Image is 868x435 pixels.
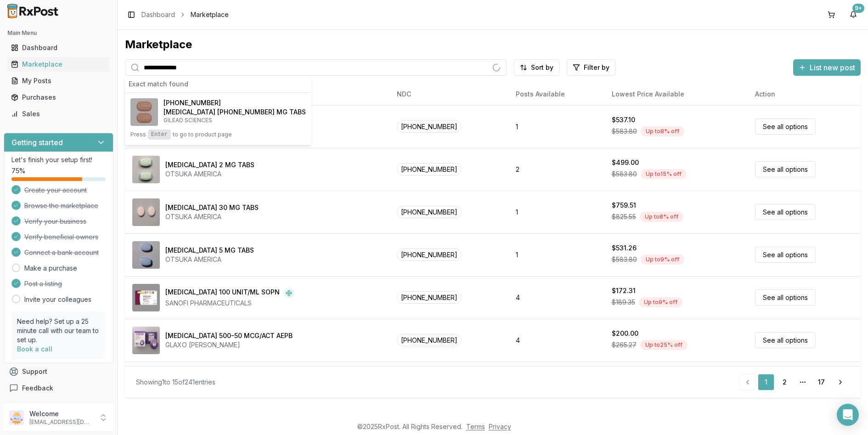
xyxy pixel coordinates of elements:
[612,243,637,253] div: $531.26
[755,119,816,135] a: See all options
[639,297,682,307] div: Up to 9 % off
[173,131,232,138] span: to go to product page
[584,63,609,72] span: Filter by
[852,4,864,13] div: 9+
[7,106,110,122] a: Sales
[11,155,106,164] p: Let's finish your setup first!
[7,29,110,37] h2: Main Menu
[11,43,106,52] div: Dashboard
[508,83,604,105] th: Posts Available
[641,254,684,265] div: Up to 9 % off
[132,241,160,269] img: Abilify 5 MG TABS
[141,10,175,19] a: Dashboard
[132,284,160,311] img: Admelog SoloStar 100 UNIT/ML SOPN
[612,158,639,167] div: $499.00
[641,169,687,179] div: Up to 15 % off
[397,291,462,304] span: [PHONE_NUMBER]
[739,374,850,390] nav: pagination
[11,109,106,119] div: Sales
[531,63,553,72] span: Sort by
[793,64,861,73] a: List new post
[755,161,816,177] a: See all options
[17,345,52,353] a: Book a call
[165,212,259,221] div: OTSUKA AMERICA
[4,4,62,18] img: RxPost Logo
[755,204,816,220] a: See all options
[24,295,91,304] a: Invite your colleagues
[165,169,254,179] div: OTSUKA AMERICA
[612,255,637,264] span: $583.80
[640,212,683,222] div: Up to 8 % off
[508,319,604,362] td: 4
[612,201,636,210] div: $759.51
[793,59,861,76] button: List new post
[397,163,462,175] span: [PHONE_NUMBER]
[758,374,774,390] a: 1
[11,76,106,85] div: My Posts
[489,423,511,430] a: Privacy
[165,340,293,350] div: GLAXO [PERSON_NAME]
[397,206,462,218] span: [PHONE_NUMBER]
[7,89,110,106] a: Purchases
[604,83,748,105] th: Lowest Price Available
[810,62,855,73] span: List new post
[165,255,254,264] div: OTSUKA AMERICA
[4,57,113,72] button: Marketplace
[9,410,24,425] img: User avatar
[640,340,688,350] div: Up to 25 % off
[163,98,221,107] span: [PHONE_NUMBER]
[165,246,254,255] div: [MEDICAL_DATA] 5 MG TABS
[612,340,637,350] span: $265.27
[755,332,816,348] a: See all options
[136,378,215,387] div: Showing 1 to 15 of 241 entries
[641,126,684,136] div: Up to 8 % off
[612,127,637,136] span: $583.80
[132,156,160,183] img: Abilify 2 MG TABS
[132,198,160,226] img: Abilify 30 MG TABS
[508,105,604,148] td: 1
[4,107,113,121] button: Sales
[132,327,160,354] img: Advair Diskus 500-50 MCG/ACT AEPB
[846,7,861,22] button: 9+
[837,404,859,426] div: Open Intercom Messenger
[397,334,462,346] span: [PHONE_NUMBER]
[22,384,53,393] span: Feedback
[141,10,229,19] nav: breadcrumb
[165,160,254,169] div: [MEDICAL_DATA] 2 MG TABS
[397,120,462,133] span: [PHONE_NUMBER]
[163,117,306,124] p: GILEAD SCIENCES
[11,60,106,69] div: Marketplace
[389,83,508,105] th: NDC
[508,191,604,233] td: 1
[567,59,615,76] button: Filter by
[612,329,638,338] div: $200.00
[612,212,636,221] span: $825.55
[148,130,171,140] kbd: Enter
[163,107,306,117] h4: [MEDICAL_DATA] [PHONE_NUMBER] MG TABS
[11,137,63,148] h3: Getting started
[24,217,86,226] span: Verify your business
[125,93,311,145] button: Biktarvy 50-200-25 MG TABS[PHONE_NUMBER][MEDICAL_DATA] [PHONE_NUMBER] MG TABSGILEAD SCIENCESPress...
[191,10,229,19] span: Marketplace
[11,93,106,102] div: Purchases
[755,247,816,263] a: See all options
[466,423,485,430] a: Terms
[508,362,604,404] td: 2
[508,148,604,191] td: 2
[612,169,637,179] span: $583.80
[508,233,604,276] td: 1
[29,418,93,426] p: [EMAIL_ADDRESS][DOMAIN_NAME]
[612,115,635,124] div: $537.10
[7,73,110,89] a: My Posts
[24,201,98,210] span: Browse the marketplace
[17,317,100,345] p: Need help? Set up a 25 minute call with our team to set up.
[4,363,113,380] button: Support
[24,279,62,288] span: Post a listing
[29,409,93,418] p: Welcome
[4,380,113,396] button: Feedback
[776,374,793,390] a: 2
[130,98,158,126] img: Biktarvy 50-200-25 MG TABS
[813,374,829,390] a: 17
[165,299,294,308] div: SANOFI PHARMACEUTICALS
[125,76,311,93] div: Exact match found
